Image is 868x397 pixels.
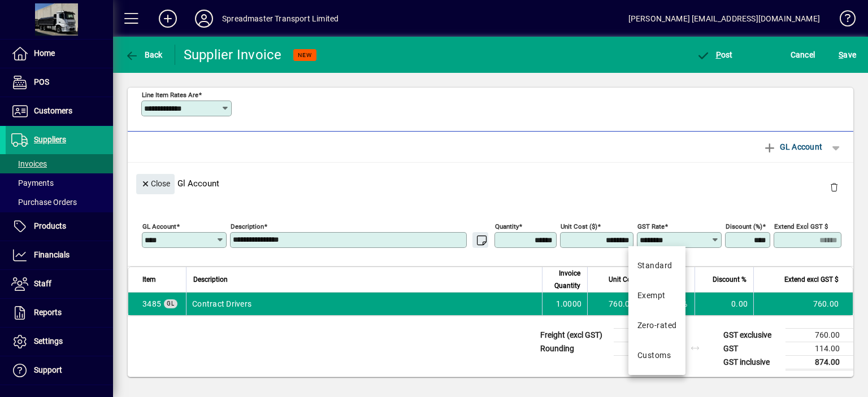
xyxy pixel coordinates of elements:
app-page-header-button: Close [133,178,177,188]
span: P [716,50,721,59]
td: GST exclusive [718,328,785,342]
span: Reports [34,308,62,317]
a: Customers [6,97,113,125]
td: GST [718,342,785,355]
a: Reports [6,299,113,327]
a: Purchase Orders [6,193,113,212]
span: ave [839,46,856,64]
a: Products [6,212,113,241]
a: Invoices [6,154,113,173]
span: ost [696,50,733,59]
span: Support [34,365,62,374]
div: [PERSON_NAME] [EMAIL_ADDRESS][DOMAIN_NAME] [628,10,820,28]
span: Invoices [11,159,47,168]
span: Purchase Orders [11,198,77,207]
button: Cancel [788,45,818,65]
td: Rounding [535,342,614,355]
td: Contract Drivers [186,293,542,315]
td: 114.00 [785,342,853,355]
button: Save [836,45,859,65]
div: Spreadmaster Transport Limited [222,10,338,28]
div: Customs [637,350,671,361]
button: Profile [186,8,222,29]
button: Post [693,45,736,65]
mat-option: Customs [628,341,685,370]
td: 0.00 [614,328,682,342]
a: Knowledge Base [831,2,854,39]
span: Back [125,50,163,59]
span: Close [141,174,170,193]
button: GL Account [757,137,828,157]
span: Suppliers [34,135,66,144]
a: Home [6,40,113,68]
span: S [839,50,843,59]
span: NEW [298,51,312,59]
span: Financials [34,250,70,259]
td: 874.00 [785,355,853,369]
app-page-header-button: Delete [821,182,848,192]
td: Freight (excl GST) [535,328,614,342]
a: POS [6,68,113,97]
span: Products [34,221,66,230]
app-page-header-button: Back [113,45,175,65]
mat-option: Zero-rated [628,311,685,341]
span: GL [167,300,175,307]
span: POS [34,77,49,86]
mat-option: Standard [628,251,685,281]
span: GL Account [763,138,822,156]
td: 0.00 [614,342,682,355]
td: 0.00 [695,293,753,315]
button: Delete [821,174,848,201]
span: Home [34,49,55,58]
span: Contract Drivers [142,298,161,309]
a: Financials [6,241,113,269]
mat-option: Exempt [628,281,685,311]
mat-label: Quantity [495,222,519,230]
a: Staff [6,270,113,298]
td: 760.00 [753,293,853,315]
mat-label: GL Account [142,222,176,230]
a: Payments [6,173,113,193]
mat-label: Discount (%) [726,222,762,230]
span: Description [193,273,228,286]
span: Payments [11,178,54,187]
span: Staff [34,279,51,288]
td: 1.0000 [542,293,587,315]
mat-label: Unit Cost ($) [561,222,597,230]
td: 760.0000 [587,293,649,315]
button: Add [150,8,186,29]
mat-label: Extend excl GST $ [774,222,828,230]
mat-label: GST rate [637,222,665,230]
span: Settings [34,337,63,346]
button: Back [122,45,166,65]
button: Close [136,174,175,194]
div: Gl Account [128,163,853,204]
a: Settings [6,328,113,356]
a: Support [6,356,113,385]
span: Customers [34,106,72,115]
div: Supplier Invoice [184,46,282,64]
span: Cancel [791,46,815,64]
div: Standard [637,260,672,272]
td: 760.00 [785,328,853,342]
mat-label: Description [231,222,264,230]
div: Exempt [637,290,666,302]
span: Item [142,273,156,286]
span: Discount % [713,273,747,286]
span: Invoice Quantity [549,267,580,292]
span: Extend excl GST $ [784,273,839,286]
span: Unit Cost $ [609,273,643,286]
td: GST inclusive [718,355,785,369]
div: Zero-rated [637,320,676,331]
mat-label: Line item rates are [142,90,198,98]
